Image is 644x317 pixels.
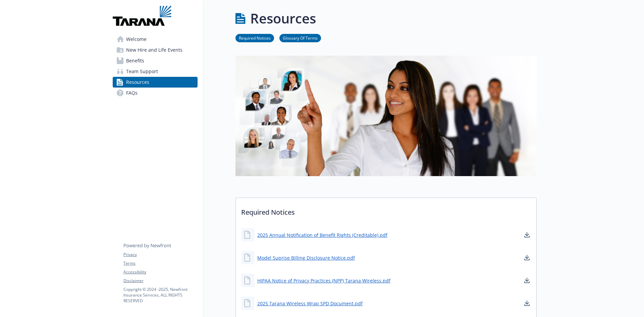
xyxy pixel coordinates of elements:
a: download document [523,299,531,307]
a: New Hire and Life Events [113,45,198,55]
a: Disclaimer [123,278,197,284]
a: Terms [123,260,197,266]
a: Welcome [113,34,198,45]
a: Team Support [113,66,198,77]
a: download document [523,231,531,239]
a: Accessibility [123,269,197,275]
span: FAQs [126,88,138,98]
img: resources page banner [235,56,537,176]
p: Required Notices [236,198,536,223]
a: 2025 Annual Notification of Benefit Rights (Creditable).pdf [257,231,387,239]
h1: Resources [250,8,316,29]
a: Model Suprise Billing Disclosure Notice.pdf [257,254,355,261]
span: Team Support [126,66,158,77]
a: Resources [113,77,198,88]
p: Copyright © 2024 - 2025 , Newfront Insurance Services, ALL RIGHTS RESERVED [123,286,197,304]
a: Required Notices [235,35,274,41]
span: New Hire and Life Events [126,45,182,55]
a: HIPAA Notice of Privacy Practices (NPP) Tarana Wireless.pdf [257,277,390,284]
span: Benefits [126,55,144,66]
a: Benefits [113,55,198,66]
a: download document [523,254,531,262]
a: Privacy [123,252,197,258]
span: Resources [126,77,149,88]
span: Welcome [126,34,147,45]
a: 2025 Tarana Wireless Wrap SPD Document.pdf [257,300,363,307]
a: download document [523,276,531,284]
a: Glossary Of Terms [279,35,321,41]
a: FAQs [113,88,198,98]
